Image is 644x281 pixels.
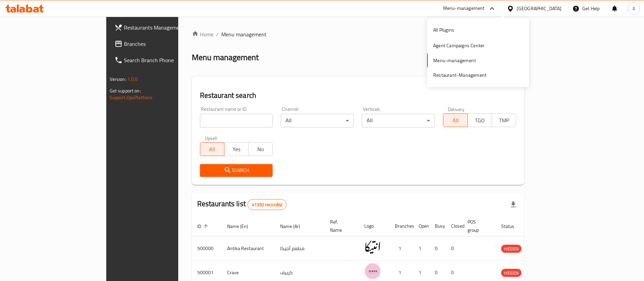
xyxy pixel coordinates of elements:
td: 0 [446,236,462,261]
div: All [362,114,435,127]
td: 0 [429,236,446,261]
button: Search [200,164,273,177]
nav: breadcrumb [192,30,525,38]
a: Branches [109,36,214,52]
th: Busy [429,216,446,236]
span: Name (En) [227,222,257,230]
td: 1 [413,236,429,261]
span: POS group [467,218,487,234]
span: Branches [124,40,208,48]
span: Get support on: [110,86,141,95]
span: No [251,144,270,154]
span: Version: [110,75,126,84]
input: Search for restaurant name or ID.. [200,114,273,127]
h2: Restaurants list [197,199,287,210]
div: Agent Campaigns Center [433,42,484,49]
button: TMP [492,113,516,127]
div: Menu-management [443,4,485,13]
span: A [632,5,635,12]
a: Restaurants Management [109,19,214,36]
img: Crave [364,263,381,280]
a: Support.OpsPlatform [110,93,153,102]
span: Restaurants Management [124,23,208,32]
span: 41392 record(s) [248,201,286,208]
li: / [216,30,219,38]
div: Restaurant-Management [433,71,486,79]
th: Closed [446,216,462,236]
button: No [248,142,273,156]
td: Antika Restaurant [222,236,275,261]
th: Branches [389,216,413,236]
button: All [443,113,467,127]
button: TGO [467,113,492,127]
span: Name (Ar) [280,222,309,230]
div: All [281,114,354,127]
button: All [200,142,224,156]
span: 1.0.0 [127,75,138,84]
span: All [203,144,222,154]
div: [GEOGRAPHIC_DATA] [517,5,562,12]
h2: Menu management [192,52,259,63]
label: Upsell [205,136,217,140]
th: Open [413,216,429,236]
span: Search [205,166,268,175]
span: HIDDEN [501,269,521,277]
span: TMP [495,116,513,125]
span: All [446,116,465,125]
span: Ref. Name [330,218,351,234]
span: TGO [471,116,489,125]
a: Search Branch Phone [109,52,214,68]
div: HIDDEN [501,245,521,253]
td: 1 [389,236,413,261]
div: Export file [505,196,521,213]
span: HIDDEN [501,245,521,253]
div: All Plugins [433,26,454,34]
label: Delivery [448,107,465,111]
button: Yes [224,142,249,156]
div: Total records count [247,199,287,210]
th: Logo [359,216,389,236]
img: Antika Restaurant [364,239,381,256]
span: Search Branch Phone [124,56,208,64]
td: مطعم أنتيكا [275,236,325,261]
span: Status [501,222,523,230]
span: Yes [227,144,246,154]
span: ID [197,222,210,230]
h2: Restaurant search [200,90,516,101]
span: Menu management [221,30,266,38]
